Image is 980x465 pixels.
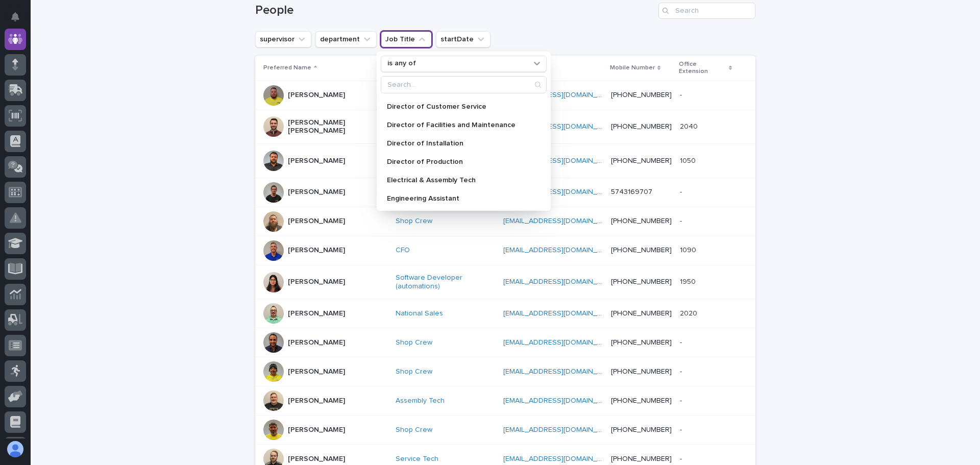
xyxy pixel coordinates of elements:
a: [EMAIL_ADDRESS][DOMAIN_NAME] [503,339,619,346]
a: [PHONE_NUMBER] [611,397,672,404]
a: [EMAIL_ADDRESS][DOMAIN_NAME] [503,91,619,99]
button: supervisor [255,31,311,47]
p: - [680,365,684,376]
p: [PERSON_NAME] [288,309,345,318]
div: Search [381,76,547,93]
a: [EMAIL_ADDRESS][DOMAIN_NAME] [503,188,619,195]
a: [EMAIL_ADDRESS][DOMAIN_NAME] [503,278,619,285]
tr: [PERSON_NAME]Shop Crew [EMAIL_ADDRESS][DOMAIN_NAME] [PHONE_NUMBER]-- [255,207,755,236]
p: 2040 [680,120,700,131]
p: Engineering Assistant [387,195,530,202]
a: [PHONE_NUMBER] [611,91,672,99]
a: Shop Crew [396,217,432,226]
p: Office Extension [679,59,726,78]
p: is any of [387,59,416,68]
a: 5743169707 [611,188,652,195]
p: Director of Installation [387,140,530,147]
a: [PHONE_NUMBER] [611,455,672,462]
p: [PERSON_NAME] [PERSON_NAME] [288,118,387,136]
button: users-avatar [5,438,26,460]
tr: [PERSON_NAME]Software Developer (automations) [EMAIL_ADDRESS][DOMAIN_NAME] [PHONE_NUMBER]19501950 [255,265,755,299]
tr: [PERSON_NAME]Shop Crew [EMAIL_ADDRESS][DOMAIN_NAME] [PHONE_NUMBER]-- [255,357,755,386]
a: [PHONE_NUMBER] [611,368,672,375]
a: [PHONE_NUMBER] [611,339,672,346]
a: Shop Crew [396,368,432,376]
p: Director of Customer Service [387,103,530,110]
a: Shop Crew [396,338,432,347]
p: [PERSON_NAME] [288,397,345,405]
p: 1050 [680,155,698,165]
a: CFO [396,246,410,255]
p: Director of Production [387,158,530,165]
a: Assembly Tech [396,397,445,405]
p: - [680,215,684,226]
a: Service Tech [396,455,438,463]
a: [EMAIL_ADDRESS][DOMAIN_NAME] [503,157,619,164]
p: 1090 [680,244,698,255]
p: - [680,89,684,100]
a: Shop Crew [396,426,432,434]
p: [PERSON_NAME] [288,338,345,347]
tr: [PERSON_NAME]Shop Crew [EMAIL_ADDRESS][DOMAIN_NAME] 5743169707-- [255,178,755,207]
p: [PERSON_NAME] [288,278,345,286]
input: Search [658,3,755,19]
a: [PHONE_NUMBER] [611,157,672,164]
p: Director of Facilities and Maintenance [387,121,530,129]
tr: [PERSON_NAME]Shop Crew [EMAIL_ADDRESS][DOMAIN_NAME] [PHONE_NUMBER]-- [255,328,755,357]
p: [PERSON_NAME] [288,188,345,197]
p: Electrical & Assembly Tech [387,177,530,184]
p: - [680,336,684,347]
p: - [680,186,684,197]
p: Preferred Name [263,62,311,74]
p: Mobile Number [610,62,655,74]
button: startDate [436,31,491,47]
a: National Sales [396,309,443,318]
a: [EMAIL_ADDRESS][DOMAIN_NAME] [503,217,619,225]
tr: [PERSON_NAME]On-Site [PERSON_NAME] [EMAIL_ADDRESS][DOMAIN_NAME] [PHONE_NUMBER]-- [255,81,755,110]
p: [PERSON_NAME] [288,91,345,100]
a: [EMAIL_ADDRESS][DOMAIN_NAME] [503,397,619,404]
a: [PHONE_NUMBER] [611,310,672,317]
button: Notifications [5,6,26,28]
a: [EMAIL_ADDRESS][DOMAIN_NAME] [503,368,619,375]
tr: [PERSON_NAME]CFO [EMAIL_ADDRESS][DOMAIN_NAME] [PHONE_NUMBER]10901090 [255,236,755,265]
tr: [PERSON_NAME]National Sales [EMAIL_ADDRESS][DOMAIN_NAME] [PHONE_NUMBER]20202020 [255,299,755,328]
tr: [PERSON_NAME] [PERSON_NAME]National Sales [EMAIL_ADDRESS][DOMAIN_NAME] [PHONE_NUMBER]20402040 [255,110,755,144]
button: Job Title [381,31,432,47]
button: department [315,31,377,47]
a: [EMAIL_ADDRESS][DOMAIN_NAME] [503,123,619,130]
tr: [PERSON_NAME]VP of Engineering & Product Development [EMAIL_ADDRESS][DOMAIN_NAME] [PHONE_NUMBER]1... [255,144,755,178]
p: [PERSON_NAME] [288,246,345,255]
a: [EMAIL_ADDRESS][DOMAIN_NAME] [503,426,619,433]
tr: [PERSON_NAME]Assembly Tech [EMAIL_ADDRESS][DOMAIN_NAME] [PHONE_NUMBER]-- [255,386,755,415]
p: [PERSON_NAME] [288,455,345,463]
a: [EMAIL_ADDRESS][DOMAIN_NAME] [503,247,619,254]
p: [PERSON_NAME] [288,426,345,434]
tr: [PERSON_NAME]Shop Crew [EMAIL_ADDRESS][DOMAIN_NAME] [PHONE_NUMBER]-- [255,415,755,445]
a: [PHONE_NUMBER] [611,247,672,254]
p: [PERSON_NAME] [288,217,345,226]
a: Software Developer (automations) [396,274,495,291]
a: [PHONE_NUMBER] [611,123,672,130]
p: 2020 [680,307,699,318]
input: Search [381,77,546,93]
p: 1950 [680,276,698,286]
a: [PHONE_NUMBER] [611,217,672,225]
a: [EMAIL_ADDRESS][DOMAIN_NAME] [503,310,619,317]
p: - [680,395,684,405]
a: [PHONE_NUMBER] [611,278,672,285]
h1: People [255,3,654,18]
p: - [680,424,684,434]
a: [PHONE_NUMBER] [611,426,672,433]
p: - [680,453,684,463]
p: [PERSON_NAME] [288,157,345,165]
a: [EMAIL_ADDRESS][DOMAIN_NAME] [503,455,619,462]
p: [PERSON_NAME] [288,368,345,376]
div: Notifications [13,12,26,29]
